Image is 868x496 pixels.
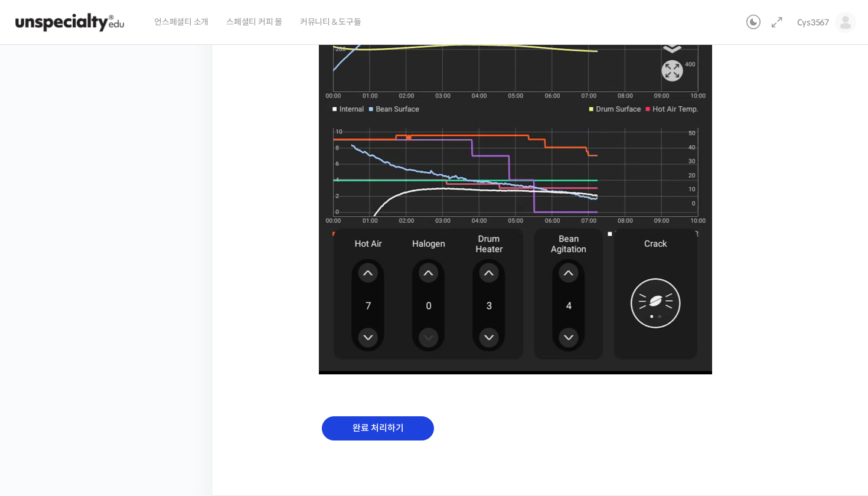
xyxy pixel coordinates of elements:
[322,416,434,440] input: 완료 처리하기
[797,17,829,28] span: Cys3567
[108,393,122,402] span: 대화
[78,374,152,404] a: 대화
[152,374,227,404] a: 설정
[37,392,44,402] span: 홈
[182,392,197,402] span: 설정
[4,374,78,404] a: 홈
